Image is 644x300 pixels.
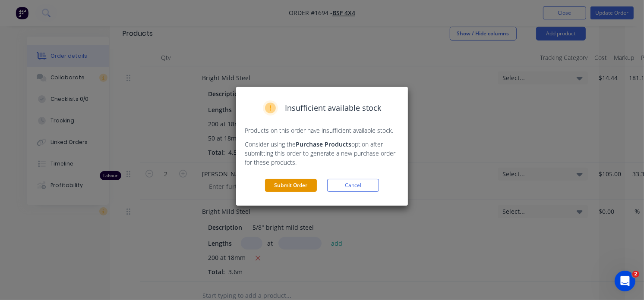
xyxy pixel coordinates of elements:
span: 2 [632,271,639,278]
button: Submit Order [265,179,317,192]
button: Cancel [327,179,379,192]
p: Consider using the option after submitting this order to generate a new purchase order for these ... [245,140,399,167]
iframe: Intercom live chat [615,271,635,291]
span: Insufficient available stock [285,102,381,114]
p: Products on this order have insufficient available stock. [245,126,399,135]
strong: Purchase Products [296,140,351,148]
